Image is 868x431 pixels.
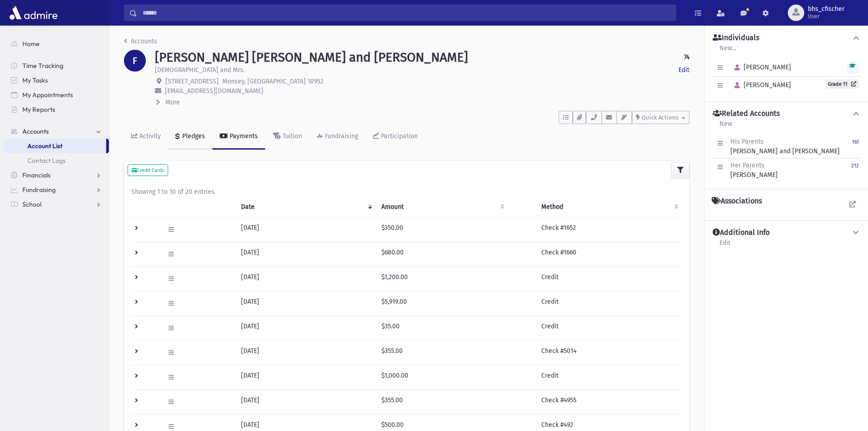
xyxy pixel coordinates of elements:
div: Activity [138,132,161,140]
a: Grade 11 [825,79,859,88]
td: $680.00 [376,242,508,266]
button: Individuals [712,33,861,43]
a: My Reports [4,102,109,117]
div: Tuition [281,132,302,140]
h4: Related Accounts [713,109,780,119]
td: [DATE] [236,242,376,266]
a: Accounts [124,37,157,45]
td: $355.00 [376,389,508,414]
h4: Individuals [713,33,759,43]
a: 161 [852,137,859,156]
td: Credit [536,365,682,389]
strong: 74 [684,52,689,62]
a: New... [719,43,737,59]
a: 212 [851,161,859,180]
td: [DATE] [236,316,376,340]
a: Financials [4,168,109,182]
td: Check #1652 [536,217,682,242]
div: Fundraising [323,132,358,140]
span: Her Parents [730,161,765,169]
div: [PERSON_NAME] and [PERSON_NAME] [730,137,840,156]
td: [DATE] [236,340,376,365]
span: Fundraising [22,186,56,194]
td: $5,919.00 [376,291,508,316]
div: Payments [228,132,258,140]
button: More [155,98,181,107]
a: Pledges [168,124,212,150]
span: Quick Actions [642,114,678,121]
td: [DATE] [236,365,376,389]
span: [PERSON_NAME] [730,63,791,71]
span: Monsey, [GEOGRAPHIC_DATA] 10952 [222,78,324,85]
span: Home [22,40,40,48]
a: My Appointments [4,88,109,102]
input: Search [137,5,676,21]
td: [DATE] [236,217,376,242]
button: Related Accounts [712,109,861,119]
td: [DATE] [236,291,376,316]
div: [PERSON_NAME] [730,161,778,180]
td: Check #4955 [536,389,682,414]
small: 212 [851,163,859,169]
span: His Parents [730,138,764,145]
td: $1,000.00 [376,365,508,389]
small: 161 [852,139,859,145]
td: $355.00 [376,340,508,365]
a: My Tasks [4,73,109,88]
span: [EMAIL_ADDRESS][DOMAIN_NAME] [165,87,263,95]
td: $1,200.00 [376,266,508,291]
h4: Additional Info [713,228,770,238]
span: User [808,13,844,20]
span: [PERSON_NAME] [730,81,791,89]
div: Participation [379,132,418,140]
small: Credit Cards [132,167,164,173]
span: Account List [27,142,62,150]
th: Amount: activate to sort column ascending [376,197,508,218]
td: $35.00 [376,316,508,340]
td: Credit [536,316,682,340]
span: My Tasks [22,76,48,84]
a: Contact Logs [4,153,109,168]
span: School [22,200,41,208]
div: F [124,50,146,72]
a: Activity [124,124,168,150]
a: Home [4,36,109,51]
span: My Appointments [22,91,73,99]
td: $350.00 [376,217,508,242]
span: Financials [22,171,51,179]
span: Time Tracking [22,62,63,70]
span: Contact Logs [27,156,66,165]
span: My Reports [22,105,55,114]
a: Payments [212,124,265,150]
p: [DEMOGRAPHIC_DATA] and Mrs. [155,65,245,75]
a: Accounts [4,124,109,139]
a: Participation [365,124,425,150]
a: Edit [719,238,731,254]
td: Credit [536,291,682,316]
a: Edit [678,65,689,75]
span: [STREET_ADDRESS] [165,78,219,85]
h1: [PERSON_NAME] [PERSON_NAME] and [PERSON_NAME] [155,50,468,65]
td: [DATE] [236,266,376,291]
a: Time Tracking [4,58,109,73]
button: Additional Info [712,228,861,238]
a: Fundraising [4,182,109,197]
a: School [4,197,109,212]
a: New [719,119,733,135]
th: Date: activate to sort column ascending [236,197,376,218]
img: AdmirePro [7,4,60,22]
div: Showing 1 to 10 of 20 entries [131,187,682,197]
td: [DATE] [236,389,376,414]
div: Pledges [180,132,205,140]
th: Method: activate to sort column ascending [536,197,682,218]
a: Tuition [265,124,309,150]
td: Check #5014 [536,340,682,365]
span: More [165,99,180,106]
td: Check #1660 [536,242,682,266]
td: Credit [536,266,682,291]
span: Accounts [22,127,49,135]
a: Account List [4,139,106,153]
h4: Associations [712,197,762,206]
button: Quick Actions [632,111,689,124]
span: bhs_cfischer [808,5,844,13]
